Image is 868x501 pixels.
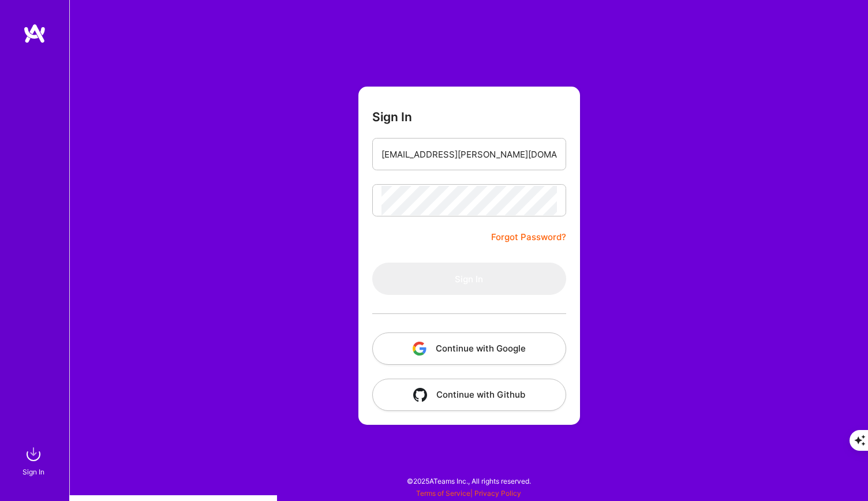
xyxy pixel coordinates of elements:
span: | [416,489,521,498]
a: Privacy Policy [474,489,521,498]
a: Forgot Password? [491,230,566,244]
a: Terms of Service [416,489,470,498]
img: logo [23,23,46,44]
button: Sign In [372,263,566,295]
button: Continue with Github [372,379,566,411]
div: © 2025 ATeams Inc., All rights reserved. [69,466,868,495]
button: Continue with Google [372,332,566,365]
h3: Sign In [372,110,412,124]
img: sign in [22,443,45,466]
div: Sign In [23,466,44,478]
a: sign inSign In [24,443,45,478]
img: icon [413,342,426,356]
input: Email... [381,140,557,169]
img: icon [413,388,427,402]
